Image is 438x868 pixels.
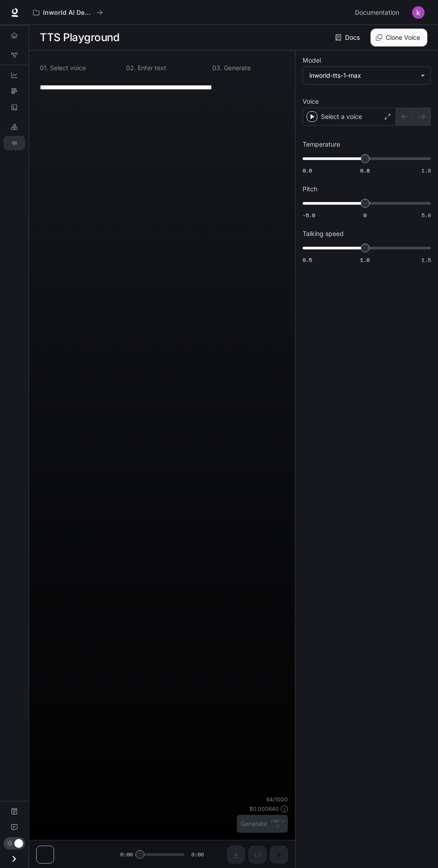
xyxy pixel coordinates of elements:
p: Inworld AI Demos [43,9,93,17]
p: Temperature [303,141,340,147]
img: User avatar [412,6,425,19]
a: TTS Playground [4,136,25,150]
span: 5.0 [421,211,431,219]
p: Pitch [303,186,317,192]
p: Select voice [48,65,86,71]
span: 1.0 [421,167,431,174]
p: 0 2 . [126,65,136,71]
p: Enter text [136,65,166,71]
button: Clone Voice [371,29,427,46]
p: $ 0.000640 [249,805,279,813]
span: 1.0 [360,256,370,264]
p: Voice [303,98,319,105]
div: inworld-tts-1-max [303,67,430,84]
p: Generate [222,65,251,71]
span: 0 [363,211,366,219]
span: -5.0 [303,211,315,219]
p: Talking speed [303,231,344,237]
div: inworld-tts-1-max [309,71,416,80]
a: LLM Playground [4,120,25,134]
p: Model [303,57,321,63]
p: 0 3 . [212,65,222,71]
a: Docs [333,29,363,46]
a: Graph Registry [4,48,25,62]
button: All workspaces [29,4,107,21]
a: Overview [4,28,25,42]
a: Logs [4,100,25,114]
a: Documentation [351,4,406,21]
span: Dark mode toggle [14,838,23,848]
a: Dashboards [4,68,25,82]
p: 0 1 . [40,65,48,71]
p: 64 / 1000 [266,796,288,803]
a: Traces [4,84,25,98]
p: Select a voice [321,112,362,121]
span: 0.6 [303,167,312,174]
button: User avatar [409,4,427,21]
a: Documentation [4,804,25,818]
span: 1.5 [421,256,431,264]
span: 0.8 [360,167,370,174]
span: Documentation [355,7,399,18]
span: 0.5 [303,256,312,264]
h1: TTS Playground [40,29,119,46]
button: Open drawer [4,850,24,868]
a: Feedback [4,820,25,834]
